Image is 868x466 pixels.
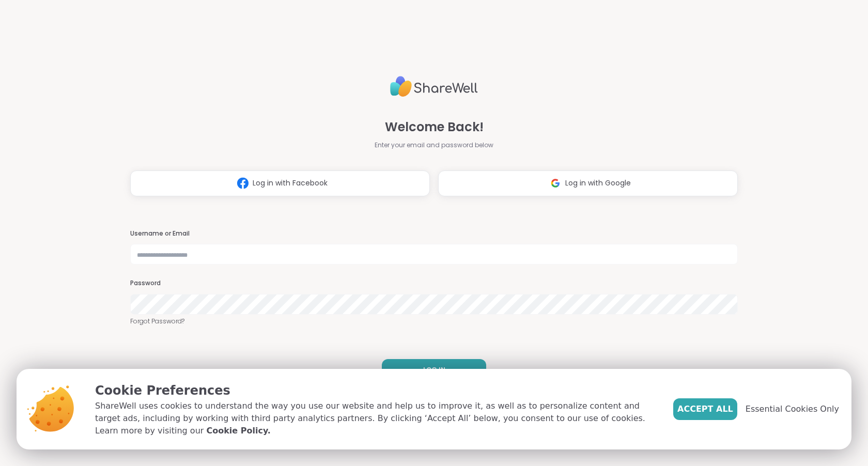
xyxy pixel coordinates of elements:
[233,174,253,193] img: ShareWell Logomark
[130,279,738,288] h3: Password
[253,178,328,189] span: Log in with Facebook
[385,118,484,136] span: Welcome Back!
[95,400,657,437] p: ShareWell uses cookies to understand the way you use our website and help us to improve it, as we...
[423,365,445,375] span: LOG IN
[677,403,733,415] span: Accept All
[546,174,565,193] img: ShareWell Logomark
[390,72,478,101] img: ShareWell Logo
[130,317,738,326] a: Forgot Password?
[130,170,430,196] button: Log in with Facebook
[565,178,631,189] span: Log in with Google
[673,398,737,420] button: Accept All
[438,170,738,196] button: Log in with Google
[95,381,657,400] p: Cookie Preferences
[206,425,270,437] a: Cookie Policy.
[746,403,839,415] span: Essential Cookies Only
[382,359,486,381] button: LOG IN
[375,141,493,150] span: Enter your email and password below
[130,229,738,238] h3: Username or Email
